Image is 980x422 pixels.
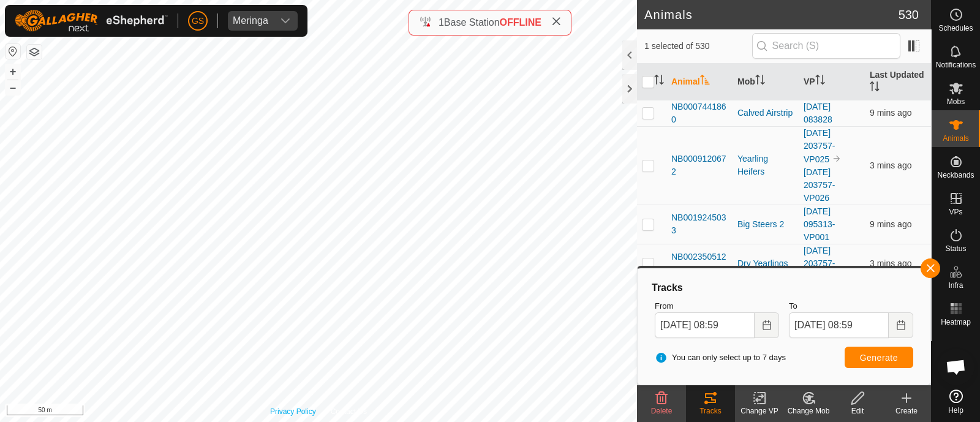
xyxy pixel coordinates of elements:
[192,15,204,28] span: GS
[815,77,825,86] p-sorticon: Activate to sort
[941,318,971,326] span: Heatmap
[937,171,974,179] span: Neckbands
[735,405,784,416] div: Change VP
[949,208,962,216] span: VPs
[799,64,865,100] th: VP
[865,64,931,100] th: Last Updated
[671,100,728,126] span: NB0007441860
[804,102,832,124] a: [DATE] 083828
[671,211,728,237] span: NB0019245033
[737,257,794,270] div: Dry Yearlings
[270,406,316,417] a: Privacy Policy
[804,246,835,281] a: [DATE] 203757-VP024
[948,282,963,289] span: Infra
[947,98,965,105] span: Mobs
[671,251,728,276] span: NB0023505127
[686,405,735,416] div: Tracks
[737,218,794,231] div: Big Steers 2
[870,108,911,118] span: 22 Sept 2025, 8:51 am
[789,300,913,312] label: To
[936,61,976,69] span: Notifications
[733,64,799,100] th: Mob
[945,245,966,252] span: Status
[804,206,835,242] a: [DATE] 095313-VP001
[650,281,918,295] div: Tracks
[870,219,911,229] span: 22 Sept 2025, 8:50 am
[6,80,20,95] button: –
[833,405,882,416] div: Edit
[755,312,779,338] button: Choose Date
[651,407,673,415] span: Delete
[654,77,664,86] p-sorticon: Activate to sort
[943,135,969,142] span: Animals
[27,45,42,59] button: Map Layers
[784,405,833,416] div: Change Mob
[882,405,931,416] div: Create
[655,300,779,312] label: From
[870,83,880,93] p-sorticon: Activate to sort
[948,407,963,414] span: Help
[6,44,20,59] button: Reset Map
[938,349,974,385] div: Open chat
[755,77,765,86] p-sorticon: Activate to sort
[655,352,786,364] span: You can only select up to 7 days
[331,406,367,417] a: Contact Us
[444,17,500,28] span: Base Station
[233,16,268,26] div: Meringa
[737,107,794,119] div: Calved Airstrip
[439,17,444,28] span: 1
[899,6,919,24] span: 530
[15,10,168,32] img: Gallagher Logo
[273,11,298,31] div: dropdown trigger
[870,160,911,170] span: 22 Sept 2025, 8:57 am
[700,77,710,86] p-sorticon: Activate to sort
[644,7,899,22] h2: Animals
[870,258,911,268] span: 22 Sept 2025, 8:57 am
[666,64,733,100] th: Animal
[932,385,980,419] a: Help
[845,347,913,368] button: Generate
[832,154,842,164] img: to
[938,24,973,32] span: Schedules
[860,353,898,363] span: Generate
[737,153,794,178] div: Yearling Heifers
[228,11,273,31] span: Meringa
[6,64,20,79] button: +
[889,312,913,338] button: Choose Date
[671,153,728,178] span: NB0009120672
[804,167,835,203] a: [DATE] 203757-VP026
[752,33,900,59] input: Search (S)
[644,40,752,53] span: 1 selected of 530
[500,17,541,28] span: OFFLINE
[804,128,835,164] a: [DATE] 203757-VP025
